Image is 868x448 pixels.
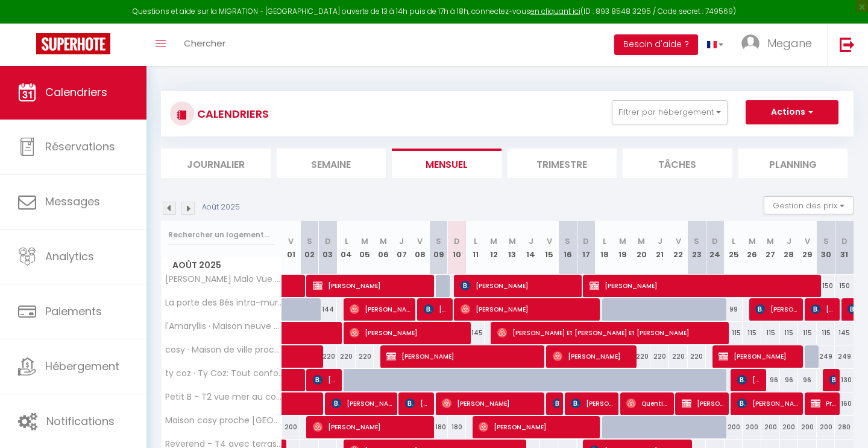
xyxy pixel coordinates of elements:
[835,322,854,344] div: 145
[603,235,606,247] abbr: L
[45,194,100,209] span: Messages
[163,416,284,425] span: Maison cosy proche [GEOGRAPHIC_DATA] et [GEOGRAPHIC_DATA]
[162,257,281,274] span: Août 2025
[163,392,284,402] span: Petit B - T2 vue mer au coeur intra-muros
[45,139,115,154] span: Réservations
[466,322,485,344] div: 145
[163,322,284,331] span: l'Amaryllis · Maison neuve & lumineuse avec jardin
[829,368,835,391] span: [PERSON_NAME]
[590,274,820,297] span: [PERSON_NAME]
[307,235,312,247] abbr: S
[835,416,854,438] div: 280
[749,235,756,247] abbr: M
[841,235,848,247] abbr: D
[485,221,503,275] th: 12
[706,221,725,275] th: 24
[448,416,467,438] div: 180
[442,392,541,415] span: [PERSON_NAME]
[380,235,387,247] abbr: M
[490,235,497,247] abbr: M
[798,221,817,275] th: 29
[798,416,817,438] div: 200
[658,235,662,247] abbr: J
[553,345,634,368] span: [PERSON_NAME]
[521,221,540,275] th: 14
[454,235,460,247] abbr: D
[417,235,423,247] abbr: V
[356,221,374,275] th: 05
[356,345,374,368] div: 220
[798,322,817,344] div: 115
[282,416,301,438] div: 200
[840,37,855,52] img: logout
[350,298,412,321] span: [PERSON_NAME]
[623,149,732,178] li: Tâches
[725,416,743,438] div: 200
[508,149,617,178] li: Trimestre
[725,298,743,321] div: 99
[780,416,799,438] div: 200
[461,298,597,321] span: [PERSON_NAME]
[676,235,681,247] abbr: V
[761,416,780,438] div: 200
[738,149,848,178] li: Planning
[632,345,651,368] div: 220
[725,221,743,275] th: 25
[761,369,780,391] div: 96
[466,221,485,275] th: 11
[202,202,240,213] p: Août 2025
[345,235,348,247] abbr: L
[688,345,706,368] div: 220
[529,235,533,247] abbr: J
[429,221,448,275] th: 09
[669,345,688,368] div: 220
[669,221,688,275] th: 22
[448,221,467,275] th: 10
[614,221,632,275] th: 19
[682,392,725,415] span: [PERSON_NAME] Propriétaire
[474,235,477,247] abbr: L
[638,235,645,247] abbr: M
[300,221,319,275] th: 02
[612,100,728,124] button: Filtrer par hébergement
[817,275,835,297] div: 150
[558,221,577,275] th: 16
[277,149,386,178] li: Semaine
[743,221,761,275] th: 26
[194,100,269,127] h3: CALENDRIERS
[811,392,835,415] span: Propriétaire [PERSON_NAME]
[530,6,580,16] a: en cliquant ici
[737,392,799,415] span: [PERSON_NAME]
[45,249,94,264] span: Analytics
[429,416,448,438] div: 180
[405,392,430,415] span: [PERSON_NAME]-dague
[461,274,579,297] span: [PERSON_NAME]
[163,298,284,307] span: La porte des Bés intra-muros, plage à 10 mètres !
[823,235,829,247] abbr: S
[719,345,799,368] span: [PERSON_NAME]
[319,221,338,275] th: 03
[540,221,559,275] th: 15
[350,321,468,344] span: [PERSON_NAME]
[835,221,854,275] th: 31
[835,392,854,415] div: 160
[712,235,718,247] abbr: D
[163,369,284,378] span: ty coz · Ty Coz: Tout confort & équipé aux portes de Dinard
[650,345,669,368] div: 220
[725,322,743,344] div: 115
[392,221,411,275] th: 07
[361,235,368,247] abbr: M
[332,392,394,415] span: [PERSON_NAME]
[767,36,812,51] span: Megane
[547,235,552,247] abbr: V
[761,322,780,344] div: 115
[737,368,762,391] span: [PERSON_NAME]
[288,235,294,247] abbr: V
[835,345,854,368] div: 249
[650,221,669,275] th: 21
[780,322,799,344] div: 115
[325,235,331,247] abbr: D
[45,359,119,374] span: Hébergement
[161,149,271,178] li: Journalier
[184,37,225,50] span: Chercher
